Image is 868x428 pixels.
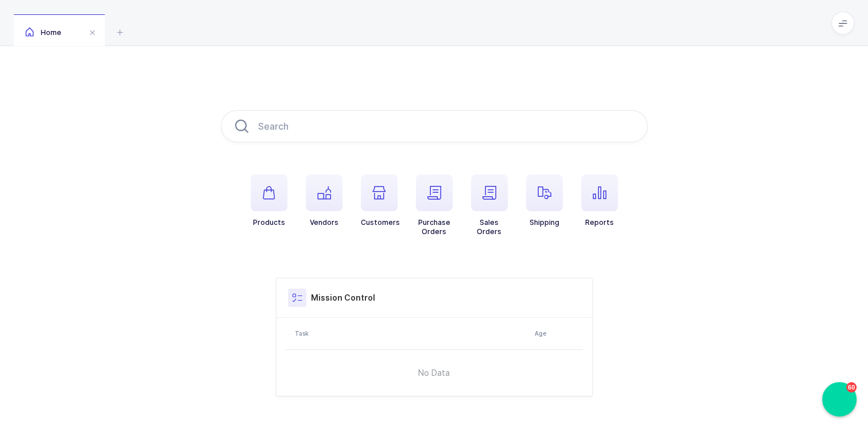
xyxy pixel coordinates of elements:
[535,329,579,338] div: Age
[526,174,563,227] button: Shipping
[221,110,648,142] input: Search
[416,174,453,236] button: PurchaseOrders
[251,174,287,227] button: Products
[306,174,342,227] button: Vendors
[25,28,61,37] span: Home
[846,382,857,392] div: 60
[360,356,508,390] span: No Data
[471,174,508,236] button: SalesOrders
[361,174,400,227] button: Customers
[295,329,528,338] div: Task
[311,292,375,304] h3: Mission Control
[822,382,857,417] div: 60
[581,174,618,227] button: Reports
